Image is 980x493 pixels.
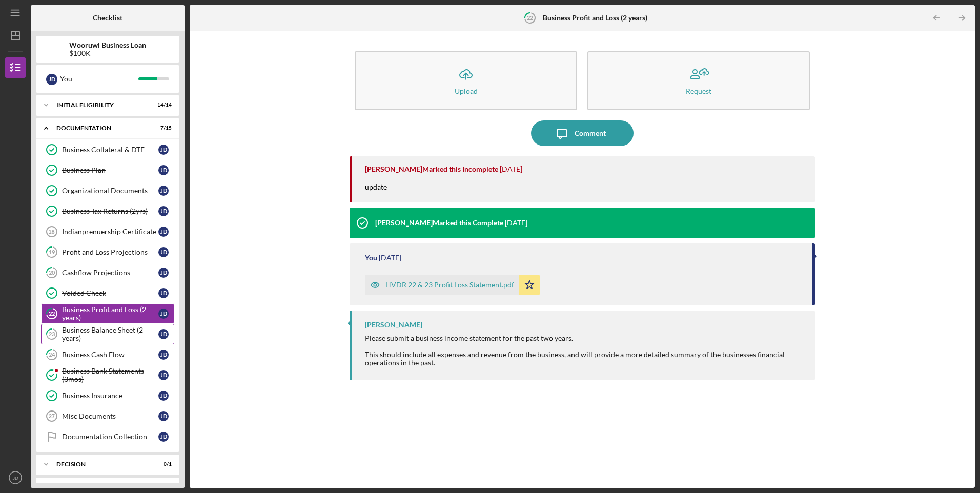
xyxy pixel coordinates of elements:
div: Business Insurance [62,392,158,400]
tspan: 19 [49,249,55,256]
div: J D [158,288,169,298]
div: Initial Eligibility [56,102,146,108]
div: J D [158,145,169,155]
div: J D [158,186,169,196]
a: Voided CheckJD [41,283,174,303]
a: 22Business Profit and Loss (2 years)JD [41,303,174,324]
time: 2024-10-10 17:30 [379,254,401,262]
div: [PERSON_NAME] Marked this Incomplete [365,165,498,173]
div: J D [158,411,169,421]
div: $100K [69,49,146,57]
a: Business Tax Returns (2yrs)JD [41,201,174,221]
div: [PERSON_NAME] Marked this Complete [375,219,503,227]
div: J D [158,329,169,339]
div: Profit and Loss Projections [62,248,158,256]
time: 2024-10-31 18:15 [505,219,527,227]
div: HVDR 22 & 23 Profit Loss Statement.pdf [385,281,514,289]
div: J D [158,268,169,278]
a: Business Collateral & DTEJD [41,139,174,160]
div: Upload [455,87,478,95]
tspan: 22 [527,14,533,21]
tspan: 23 [49,331,55,338]
div: Business Tax Returns (2yrs) [62,207,158,215]
div: J D [158,165,169,175]
div: Business Plan [62,166,158,174]
tspan: 20 [49,270,55,276]
button: Request [587,51,810,110]
div: Business Cash Flow [62,351,158,359]
div: Documentation [56,125,146,131]
b: Checklist [93,14,122,22]
tspan: 27 [49,413,55,419]
a: Documentation CollectionJD [41,426,174,447]
button: Upload [355,51,577,110]
div: Please submit a business income statement for the past two years. [365,334,804,342]
div: Request [686,87,711,95]
a: 20Cashflow ProjectionsJD [41,262,174,283]
b: Business Profit and Loss (2 years) [543,14,647,22]
div: Business Bank Statements (3mos) [62,367,158,383]
div: [PERSON_NAME] [365,321,422,329]
b: Wooruwi Business Loan [69,41,146,49]
div: Cashflow Projections [62,269,158,277]
div: 14 / 14 [153,102,172,108]
a: 24Business Cash FlowJD [41,344,174,365]
button: HVDR 22 & 23 Profit Loss Statement.pdf [365,275,540,295]
div: J D [46,74,57,85]
div: Business Balance Sheet (2 years) [62,326,158,342]
a: 18Indianprenuership CertificateJD [41,221,174,242]
div: Comment [575,120,606,146]
div: J D [158,432,169,442]
a: Organizational DocumentsJD [41,180,174,201]
a: Business Bank Statements (3mos)JD [41,365,174,385]
div: J D [158,227,169,237]
div: 0 / 1 [153,461,172,467]
a: Business InsuranceJD [41,385,174,406]
div: Documentation Collection [62,433,158,441]
div: Organizational Documents [62,187,158,195]
div: This should include all expenses and revenue from the business, and will provide a more detailed ... [365,351,804,367]
a: Business PlanJD [41,160,174,180]
div: Indianprenuership Certificate [62,228,158,236]
div: You [60,70,138,88]
div: J D [158,350,169,360]
div: J D [158,206,169,216]
time: 2025-08-19 18:47 [500,165,522,173]
a: 23Business Balance Sheet (2 years)JD [41,324,174,344]
div: J D [158,309,169,319]
div: Voided Check [62,289,158,297]
div: J D [158,391,169,401]
a: 19Profit and Loss ProjectionsJD [41,242,174,262]
div: Business Profit and Loss (2 years) [62,305,158,322]
div: 7 / 15 [153,125,172,131]
div: Misc Documents [62,412,158,420]
tspan: 24 [49,352,55,358]
div: You [365,254,377,262]
button: JD [5,467,26,488]
div: update [365,182,397,202]
div: J D [158,247,169,257]
text: JD [12,475,18,481]
div: Decision [56,461,146,467]
tspan: 18 [48,229,54,235]
div: J D [158,370,169,380]
tspan: 22 [49,311,55,317]
a: 27Misc DocumentsJD [41,406,174,426]
div: Business Collateral & DTE [62,146,158,154]
button: Comment [531,120,634,146]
